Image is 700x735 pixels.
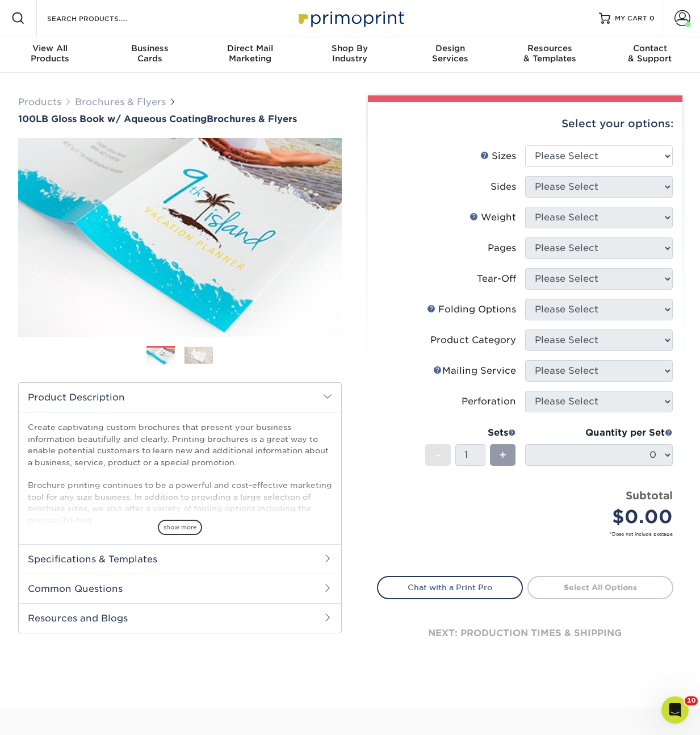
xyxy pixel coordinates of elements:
[427,303,516,316] div: Folding Options
[480,149,516,163] div: Sizes
[300,43,400,53] span: Shop By
[435,446,441,463] span: -
[600,43,700,64] div: & Support
[488,241,516,255] div: Pages
[100,36,200,73] a: BusinessCards
[18,114,342,124] a: 100LB Gloss Book w/ Aqueous CoatingBrochures & Flyers
[158,520,202,535] span: show more
[527,576,673,599] a: Select All Options
[100,43,200,64] div: Cards
[200,43,300,53] span: Direct Mail
[300,43,400,64] div: Industry
[19,383,341,412] h2: Product Description
[146,346,175,366] img: Brochures & Flyers 01
[46,11,157,25] input: SEARCH PRODUCTS.....
[28,421,332,526] p: Create captivating custom brochures that present your business information beautifully and clearl...
[626,489,673,502] strong: Subtotal
[300,36,400,73] a: Shop ByIndustry
[600,36,700,73] a: Contact& Support
[185,346,213,364] img: Brochures & Flyers 02
[75,97,166,107] a: Brochures & Flyers
[685,696,698,705] span: 10
[377,102,673,145] div: Select your options:
[3,700,97,731] iframe: Google Customer Reviews
[430,333,516,347] div: Product Category
[19,574,341,603] h2: Common Questions
[18,114,207,124] span: 100LB Gloss Book w/ Aqueous Coating
[534,503,673,531] div: $0.00
[400,43,500,53] span: Design
[100,43,200,53] span: Business
[377,576,523,599] a: Chat with a Print Pro
[294,6,407,30] img: Primoprint
[661,696,689,724] iframe: Intercom live chat
[500,43,600,64] div: & Templates
[386,531,673,537] small: *Does not include postage
[377,599,673,667] div: next: production times & shipping
[425,426,516,440] div: Sets
[200,36,300,73] a: Direct MailMarketing
[19,603,341,633] h2: Resources and Blogs
[470,211,516,224] div: Weight
[615,14,647,23] span: MY CART
[491,180,516,194] div: Sides
[19,544,341,574] h2: Specifications & Templates
[400,36,500,73] a: DesignServices
[433,364,516,378] div: Mailing Service
[18,114,342,124] h1: Brochures & Flyers
[500,36,600,73] a: Resources& Templates
[500,43,600,53] span: Resources
[525,426,673,440] div: Quantity per Set
[18,97,61,107] a: Products
[18,126,342,349] img: 100LB Gloss Book<br/>w/ Aqueous Coating 01
[462,395,516,408] div: Perforation
[600,43,700,53] span: Contact
[400,43,500,64] div: Services
[477,272,516,286] div: Tear-Off
[200,43,300,64] div: Marketing
[499,446,506,463] span: +
[649,14,655,22] span: 0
